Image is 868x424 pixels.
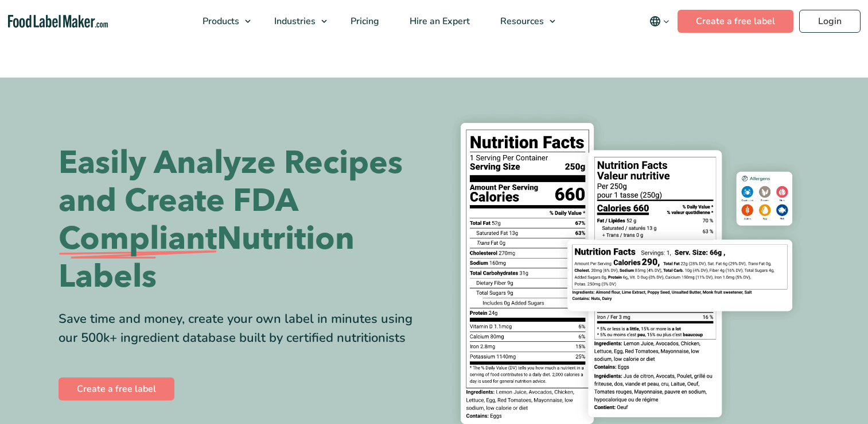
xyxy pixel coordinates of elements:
a: Login [799,10,861,33]
span: Industries [271,15,317,28]
span: Products [199,15,240,28]
a: Create a free label [678,10,793,33]
span: Pricing [347,15,380,28]
span: Hire an Expert [406,15,471,28]
a: Create a free label [59,377,174,400]
h1: Easily Analyze Recipes and Create FDA Nutrition Labels [59,144,426,296]
span: Compliant [59,220,217,258]
div: Save time and money, create your own label in minutes using our 500k+ ingredient database built b... [59,310,426,348]
span: Resources [497,15,545,28]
